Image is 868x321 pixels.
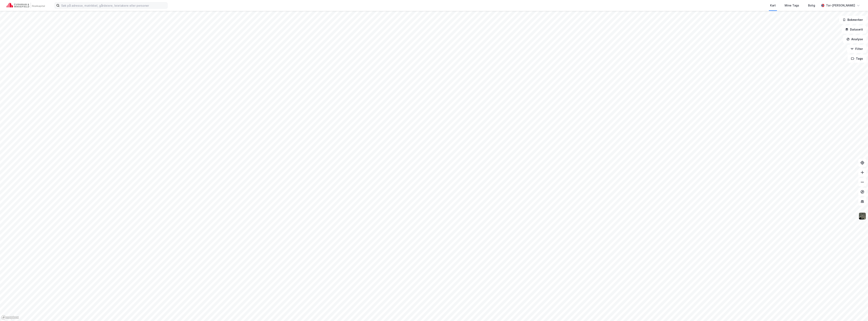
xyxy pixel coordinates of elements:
div: Tor-[PERSON_NAME] [826,3,855,8]
div: Kontrollprogram for chat [848,302,868,321]
input: Søk på adresse, matrikkel, gårdeiere, leietakere eller personer [60,2,167,8]
div: Mine Tags [785,3,799,8]
div: Bolig [808,3,815,8]
iframe: Chat Widget [848,302,868,321]
div: Kart [770,3,776,8]
img: cushman-wakefield-realkapital-logo.202ea83816669bd177139c58696a8fa1.svg [6,3,45,8]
